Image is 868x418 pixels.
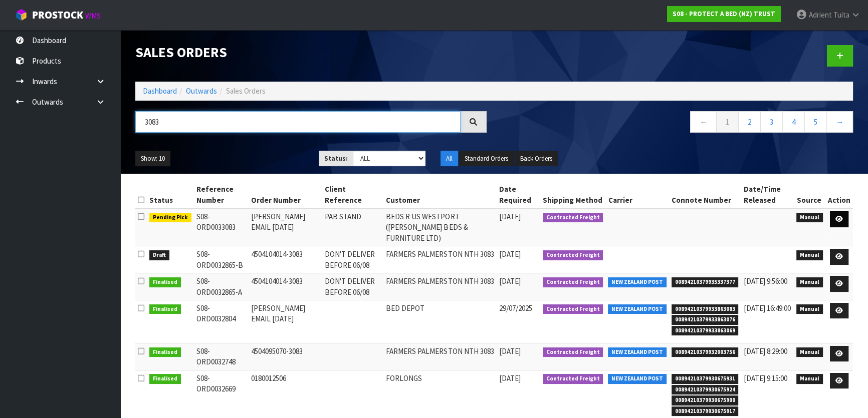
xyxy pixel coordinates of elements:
[672,406,739,416] span: 00894210379930675917
[499,303,532,313] span: 29/07/2025
[383,343,496,370] td: FARMERS PALMERSTON NTH 3083
[147,181,194,208] th: Status
[743,276,787,286] span: [DATE] 9:56:00
[667,6,781,22] a: S08 - PROTECT A BED (NZ) TRUST
[226,86,266,96] span: Sales Orders
[383,273,496,300] td: FARMERS PALMERSTON NTH 3083
[383,208,496,246] td: BEDS R US WESTPORT ([PERSON_NAME] BEDS & FURNITURE LTD)
[543,304,603,314] span: Contracted Freight
[796,374,823,384] span: Manual
[794,181,825,208] th: Source
[605,181,669,208] th: Carrier
[249,300,322,343] td: [PERSON_NAME] EMAIL [DATE]
[543,347,603,357] span: Contracted Freight
[32,9,83,22] span: ProStock
[149,374,181,384] span: Finalised
[194,343,249,370] td: S08-ORD0032748
[249,343,322,370] td: 4504095070-3083
[186,86,217,96] a: Outwards
[826,111,853,133] a: →
[690,111,717,133] a: ←
[672,315,739,325] span: 00894210379933863076
[194,181,249,208] th: Reference Number
[383,300,496,343] td: BED DEPOT
[322,273,384,300] td: DON'T DELIVER BEFORE 06/08
[515,151,558,167] button: Back Orders
[672,277,739,287] span: 00894210379935337377
[669,181,741,208] th: Connote Number
[249,181,322,208] th: Order Number
[496,181,540,208] th: Date Required
[716,111,739,133] a: 1
[673,10,775,18] strong: S08 - PROTECT A BED (NZ) TRUST
[249,273,322,300] td: 4504104014-3083
[149,304,181,314] span: Finalised
[194,208,249,246] td: S08-ORD0033083
[796,213,823,223] span: Manual
[149,250,169,260] span: Draft
[738,111,761,133] a: 2
[499,276,520,286] span: [DATE]
[608,347,667,357] span: NEW ZEALAND POST
[383,246,496,273] td: FARMERS PALMERSTON NTH 3083
[543,277,603,287] span: Contracted Freight
[459,151,514,167] button: Standard Orders
[743,303,790,313] span: [DATE] 16:49:00
[149,213,191,223] span: Pending Pick
[608,277,667,287] span: NEW ZEALAND POST
[499,373,520,383] span: [DATE]
[825,181,853,208] th: Action
[322,181,384,208] th: Client Reference
[796,304,823,314] span: Manual
[143,86,177,96] a: Dashboard
[796,250,823,260] span: Manual
[804,111,827,133] a: 5
[322,246,384,273] td: DON'T DELIVER BEFORE 06/08
[741,181,794,208] th: Date/Time Released
[149,347,181,357] span: Finalised
[502,111,853,136] nav: Page navigation
[194,246,249,273] td: S08-ORD0032865-B
[85,11,101,21] small: WMS
[672,395,739,405] span: 00894210379930675900
[499,212,520,221] span: [DATE]
[249,208,322,246] td: [PERSON_NAME] EMAIL [DATE]
[135,151,170,167] button: Show: 10
[499,249,520,259] span: [DATE]
[135,45,487,60] h1: Sales Orders
[608,304,667,314] span: NEW ZEALAND POST
[15,9,28,21] img: cube-alt.png
[194,273,249,300] td: S08-ORD0032865-A
[760,111,783,133] a: 3
[796,347,823,357] span: Manual
[543,374,603,384] span: Contracted Freight
[672,385,739,395] span: 00894210379930675924
[743,346,787,356] span: [DATE] 8:29:00
[672,326,739,336] span: 00894210379933863069
[441,151,458,167] button: All
[149,277,181,287] span: Finalised
[833,10,849,20] span: Tuita
[543,250,603,260] span: Contracted Freight
[782,111,805,133] a: 4
[540,181,606,208] th: Shipping Method
[672,374,739,384] span: 00894210379930675931
[249,246,322,273] td: 4504104014-3083
[608,374,667,384] span: NEW ZEALAND POST
[809,10,832,20] span: Adrient
[135,111,461,133] input: Search sales orders
[499,346,520,356] span: [DATE]
[322,208,384,246] td: PAB STAND
[796,277,823,287] span: Manual
[743,373,787,383] span: [DATE] 9:15:00
[194,300,249,343] td: S08-ORD0032804
[383,181,496,208] th: Customer
[672,304,739,314] span: 00894210379933863083
[324,154,348,163] strong: Status:
[672,347,739,357] span: 00894210379932003756
[543,213,603,223] span: Contracted Freight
